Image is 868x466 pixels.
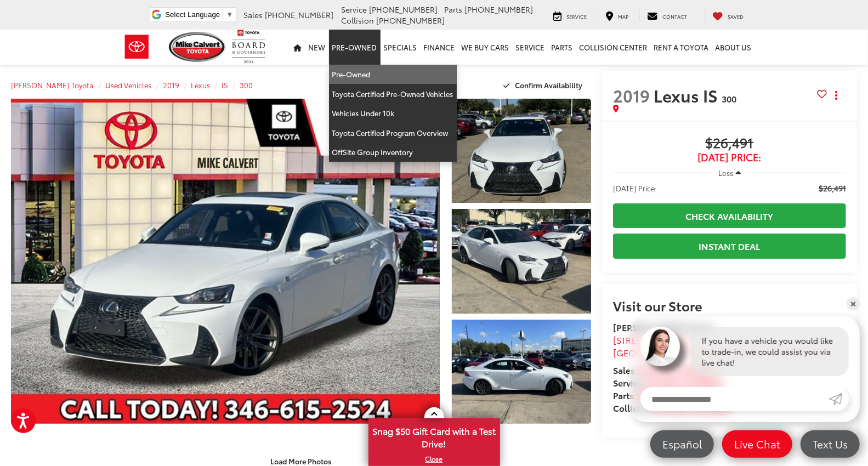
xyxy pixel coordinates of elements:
a: Pre-Owned [329,65,457,84]
a: Vehicles Under 10k [329,104,457,123]
span: [GEOGRAPHIC_DATA] [613,346,705,359]
strong: Sales: [613,363,716,376]
h2: Visit our Store [613,298,846,312]
span: 300 [722,92,736,105]
a: Home [291,30,305,65]
img: 2019 Lexus IS 300 [450,98,592,204]
a: Specials [381,30,421,65]
a: Map [598,10,637,21]
a: Expand Photo 3 [452,320,591,424]
a: New [305,30,329,65]
a: Instant Deal [613,234,846,258]
a: Service [513,30,548,65]
span: [DATE] Price: [613,183,657,194]
a: My Saved Vehicles [705,10,752,21]
a: About Us [712,30,755,65]
span: $26,491 [613,135,846,152]
span: Español [657,437,707,451]
span: Service [342,4,367,15]
span: Confirm Availability [515,80,582,90]
div: If you have a vehicle you would like to trade-in, we could assist you via live chat! [691,327,849,376]
span: ​ [223,10,223,19]
img: 2019 Lexus IS 300 [450,208,592,314]
a: Rent a Toyota [651,30,712,65]
img: Agent profile photo [640,327,680,366]
a: IS [222,80,228,90]
span: Live Chat [729,437,786,451]
span: Select Language [165,10,220,19]
a: Parts [548,30,576,65]
span: [PHONE_NUMBER] [377,15,445,26]
button: Confirm Availability [498,76,592,95]
a: [PERSON_NAME] Toyota [11,80,94,90]
a: Contact [639,10,696,21]
img: 2019 Lexus IS 300 [7,97,444,425]
a: 2019 [163,80,179,90]
strong: Parts: [613,389,714,401]
span: Service [567,13,587,20]
a: Select Language​ [165,10,233,19]
strong: Collision: [613,401,730,414]
span: $26,491 [819,183,846,194]
span: [STREET_ADDRESS] [613,333,692,346]
a: Live Chat [722,430,792,458]
span: Parts [445,4,463,15]
span: [PHONE_NUMBER] [370,4,438,15]
a: Toyota Certified Program Overview [329,123,457,143]
span: dropdown dots [835,91,837,100]
a: Text Us [801,430,860,458]
a: Submit [829,387,849,411]
a: [STREET_ADDRESS] [GEOGRAPHIC_DATA],[GEOGRAPHIC_DATA] 77054 [613,333,826,359]
a: Toyota Certified Pre-Owned Vehicles [329,84,457,104]
span: Contact [663,13,688,20]
span: , [613,346,826,359]
strong: [PERSON_NAME] Toyota [613,321,713,333]
input: Enter your message [640,387,829,411]
a: Collision Center [576,30,651,65]
img: Mike Calvert Toyota [169,32,227,62]
a: Expand Photo 0 [11,99,440,424]
button: Actions [827,86,846,105]
span: 2019 [613,83,650,107]
a: Used Vehicles [105,80,151,90]
span: ▼ [226,10,233,19]
a: Español [650,430,714,458]
span: Map [619,13,629,20]
a: Finance [421,30,458,65]
span: Snag $50 Gift Card with a Test Drive! [370,419,499,453]
a: 300 [240,80,253,90]
span: [PHONE_NUMBER] [265,9,334,20]
a: Expand Photo 2 [452,209,591,313]
span: Collision [342,15,375,26]
button: Less [713,163,746,183]
span: Text Us [807,437,853,451]
span: Less [719,168,734,178]
a: Service [546,10,595,21]
img: 2019 Lexus IS 300 [450,319,592,425]
span: Saved [728,13,744,20]
span: [DATE] Price: [613,152,846,163]
a: Expand Photo 1 [452,99,591,203]
a: WE BUY CARS [458,30,513,65]
a: Pre-Owned [329,30,381,65]
span: [PHONE_NUMBER] [465,4,534,15]
strong: Service: [613,376,723,389]
span: Sales [244,9,263,20]
img: Toyota [116,29,157,65]
a: OffSite Group Inventory [329,143,457,162]
a: Check Availability [613,203,846,228]
a: Lexus [191,80,210,90]
span: Lexus IS [654,83,722,107]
